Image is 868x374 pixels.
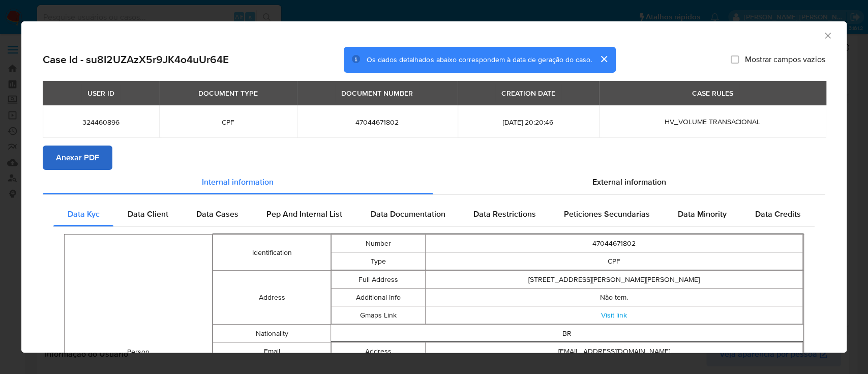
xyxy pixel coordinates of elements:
[564,208,650,220] span: Peticiones Secundarias
[426,271,803,289] td: [STREET_ADDRESS][PERSON_NAME][PERSON_NAME]
[21,21,847,353] div: closure-recommendation-modal
[309,118,445,127] span: 47044671802
[745,54,825,65] span: Mostrar campos vazios
[196,208,238,220] span: Data Cases
[426,252,803,270] td: CPF
[202,176,274,188] span: Internal information
[55,118,147,127] span: 324460896
[213,271,331,325] td: Address
[332,289,426,306] td: Additional Info
[591,47,616,71] button: cerrar
[686,84,739,102] div: CASE RULES
[332,271,426,289] td: Full Address
[332,342,426,360] td: Address
[43,146,112,170] button: Anexar PDF
[370,208,445,220] span: Data Documentation
[56,147,99,169] span: Anexar PDF
[332,306,426,324] td: Gmaps Link
[426,342,803,360] td: [EMAIL_ADDRESS][DOMAIN_NAME]
[81,84,121,102] div: USER ID
[426,289,803,306] td: Não tem.
[823,31,832,40] button: Fechar a janela
[43,53,229,66] h2: Case Id - su8I2UZAzX5r9JK4o4uUr64E
[53,202,815,226] div: Detailed internal info
[68,208,100,220] span: Data Kyc
[43,170,825,194] div: Detailed info
[128,208,168,220] span: Data Client
[266,208,342,220] span: Pep And Internal List
[470,118,587,127] span: [DATE] 20:20:46
[335,84,419,102] div: DOCUMENT NUMBER
[367,54,591,65] span: Os dados detalhados abaixo correspondem à data de geração do caso.
[755,208,800,220] span: Data Credits
[592,176,666,188] span: External information
[171,118,285,127] span: CPF
[495,84,561,102] div: CREATION DATE
[192,84,264,102] div: DOCUMENT TYPE
[426,235,803,252] td: 47044671802
[332,252,426,270] td: Type
[731,55,739,64] input: Mostrar campos vazios
[332,235,426,252] td: Number
[213,235,331,271] td: Identification
[601,310,627,320] a: Visit link
[213,325,331,342] td: Nationality
[665,117,760,127] span: HV_VOLUME TRANSACIONAL
[678,208,727,220] span: Data Minority
[213,342,331,361] td: Email
[331,325,803,342] td: BR
[473,208,536,220] span: Data Restrictions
